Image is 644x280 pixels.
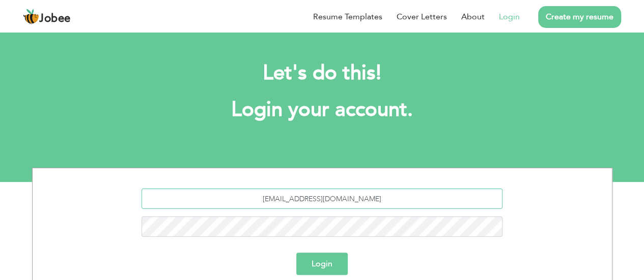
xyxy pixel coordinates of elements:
a: About [461,11,485,23]
h1: Login your account. [47,97,597,123]
button: Login [296,253,348,275]
h2: Let's do this! [47,60,597,86]
a: Resume Templates [313,11,382,23]
a: Jobee [23,9,71,25]
a: Create my resume [538,6,621,28]
span: Jobee [39,13,71,24]
a: Cover Letters [397,11,447,23]
img: jobee.io [23,9,39,25]
a: Login [499,11,520,23]
input: Email [142,189,502,209]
